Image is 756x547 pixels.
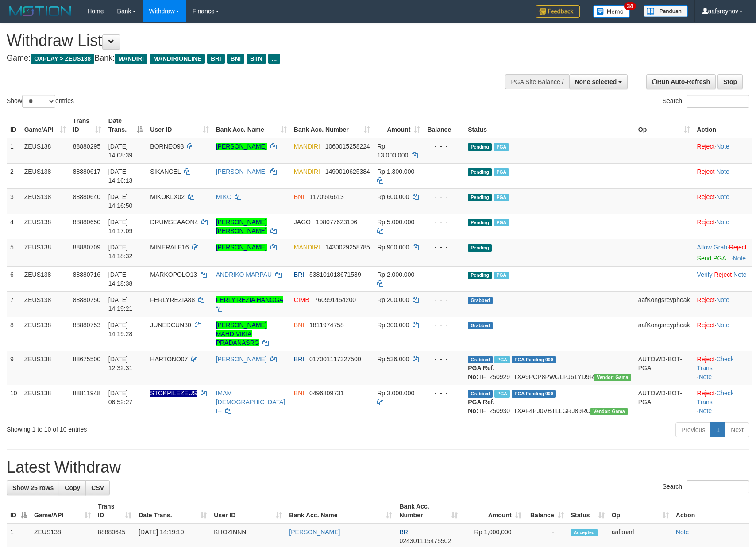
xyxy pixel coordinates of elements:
[294,296,309,303] span: CIMB
[207,54,224,64] span: BRI
[21,163,69,188] td: ZEUS138
[216,143,267,150] a: [PERSON_NAME]
[464,351,635,385] td: TF_250929_TXA9PCP8PWGLPJ61YD9R
[294,356,304,363] span: BRI
[150,390,197,397] span: Nama rekening ada tanda titik/strip, harap diedit
[468,272,492,279] span: Pending
[150,193,185,200] span: MIKOKLX02
[694,266,752,291] td: · ·
[694,113,752,138] th: Action
[294,244,320,251] span: MANDIRI
[698,407,712,414] a: Note
[468,322,493,329] span: Grabbed
[7,54,495,63] h4: Game: Bank:
[21,266,69,291] td: ZEUS138
[710,422,725,437] a: 1
[59,480,86,495] a: Copy
[716,218,729,226] a: Note
[635,385,694,419] td: AUTOWD-BOT-PGA
[31,498,94,524] th: Game/API: activate to sort column ascending
[464,385,635,419] td: TF_250930_TXAF4PJ0VBTLLGRJ89RC
[7,291,21,317] td: 7
[150,244,189,251] span: MINERALE16
[108,321,133,337] span: [DATE] 14:19:28
[575,78,617,85] span: None selected
[697,390,734,405] a: Check Trans
[399,528,409,536] span: BRI
[716,193,729,200] a: Note
[427,321,461,329] div: - - -
[468,219,492,226] span: Pending
[73,218,100,226] span: 88880650
[91,484,104,491] span: CSV
[21,291,69,317] td: ZEUS138
[294,321,304,329] span: BNI
[7,113,21,138] th: ID
[108,218,133,234] span: [DATE] 14:17:09
[69,113,105,138] th: Trans ID: activate to sort column ascending
[694,214,752,239] td: ·
[427,218,461,226] div: - - -
[108,168,133,184] span: [DATE] 14:16:13
[733,271,747,278] a: Note
[697,143,715,150] a: Reject
[315,296,356,303] span: Copy 760991454200 to clipboard
[85,480,110,495] a: CSV
[494,272,509,279] span: Marked by aafanarl
[694,385,752,419] td: · ·
[377,218,414,226] span: Rp 5.000.000
[294,143,320,150] span: MANDIRI
[505,74,569,89] div: PGA Site Balance /
[594,374,631,381] span: Vendor URL: https://trx31.1velocity.biz
[694,317,752,351] td: ·
[427,270,461,279] div: - - -
[150,356,188,363] span: HARTONO07
[65,484,80,491] span: Copy
[377,321,409,329] span: Rp 300.000
[663,95,749,108] label: Search:
[697,193,715,200] a: Reject
[697,356,715,363] a: Reject
[73,244,100,251] span: 88880709
[7,163,21,188] td: 2
[494,168,509,176] span: Marked by aafsolysreylen
[216,321,267,346] a: [PERSON_NAME] MAHDIVIKIA PRADANASRG
[377,193,409,200] span: Rp 600.000
[147,113,212,138] th: User ID: activate to sort column ascending
[377,168,414,175] span: Rp 1.300.000
[290,113,374,138] th: Bank Acc. Number: activate to sort column ascending
[635,113,694,138] th: Op: activate to sort column ascending
[216,193,232,200] a: MIKO
[464,113,635,138] th: Status
[212,113,290,138] th: Bank Acc. Name: activate to sort column ascending
[512,356,556,363] span: PGA Pending
[377,244,409,251] span: Rp 900.000
[377,271,414,278] span: Rp 2.000.000
[569,74,628,89] button: None selected
[635,291,694,317] td: aafKongsreypheak
[108,271,133,287] span: [DATE] 14:18:38
[468,143,492,151] span: Pending
[21,188,69,214] td: ZEUS138
[216,244,267,251] a: [PERSON_NAME]
[309,390,344,397] span: Copy 0496809731 to clipboard
[427,167,461,176] div: - - -
[675,422,711,437] a: Previous
[309,193,344,200] span: Copy 1170946613 to clipboard
[108,244,133,260] span: [DATE] 14:18:32
[108,356,133,371] span: [DATE] 12:32:31
[733,255,746,262] a: Note
[7,480,59,495] a: Show 25 rows
[285,498,396,524] th: Bank Acc. Name: activate to sort column ascending
[694,138,752,164] td: ·
[309,321,344,329] span: Copy 1811974758 to clipboard
[210,498,285,524] th: User ID: activate to sort column ascending
[716,168,729,175] a: Note
[374,113,424,138] th: Amount: activate to sort column ascending
[108,296,133,312] span: [DATE] 14:19:21
[571,529,598,536] span: Accepted
[716,296,729,303] a: Note
[316,218,357,226] span: Copy 108077623106 to clipboard
[150,168,181,175] span: SIKANCEL
[73,143,100,150] span: 88880295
